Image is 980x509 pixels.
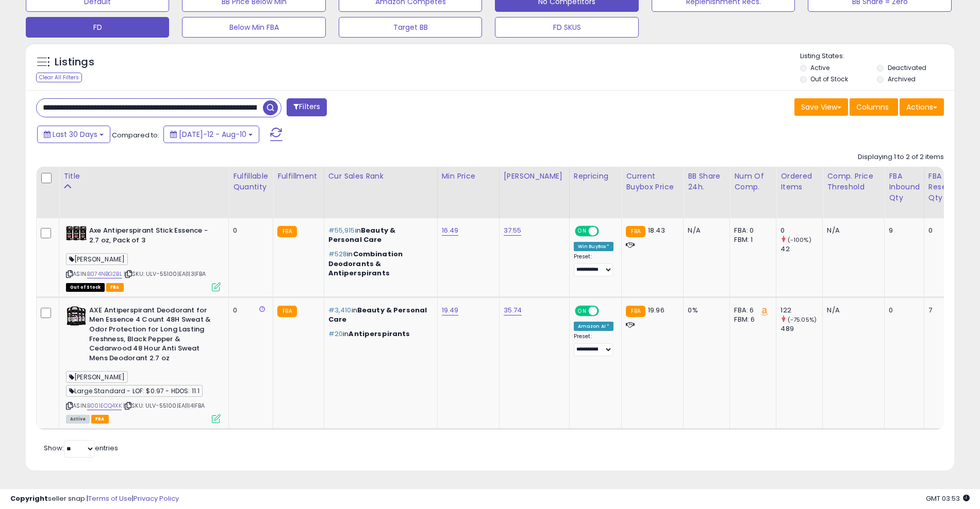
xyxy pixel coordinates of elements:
[688,226,722,235] div: N/A
[574,253,614,276] div: Preset:
[734,306,768,315] div: FBA: 6
[233,171,269,192] div: Fulfillable Quantity
[442,305,459,315] a: 19.49
[66,306,87,326] img: 518leIWje2L._SL40_.jpg
[106,283,124,292] span: FBA
[53,129,97,139] span: Last 30 Days
[26,17,169,38] button: FD
[688,171,725,192] div: BB Share 24h.
[10,494,48,503] strong: Copyright
[626,306,645,317] small: FBA
[688,306,722,315] div: 0%
[734,226,768,235] div: FBA: 0
[66,226,87,240] img: 415nqWNx9LL._SL40_.jpg
[734,235,768,244] div: FBM: 1
[66,253,128,265] span: [PERSON_NAME]
[810,63,829,72] label: Active
[87,401,122,410] a: B001ECQ4XK
[328,225,396,244] span: Beauty & Personal Care
[328,250,429,278] p: in
[810,75,848,83] label: Out of Stock
[850,98,898,116] button: Columns
[889,226,916,235] div: 9
[179,129,246,139] span: [DATE]-12 - Aug-10
[124,270,206,278] span: | SKU: ULV-55100|EA|1|3|FBA
[888,63,926,72] label: Deactivated
[626,171,679,192] div: Current Buybox Price
[888,75,916,83] label: Archived
[856,102,889,112] span: Columns
[233,226,265,235] div: 0
[780,171,818,192] div: Ordered Items
[112,130,159,140] span: Compared to:
[55,55,94,69] h5: Listings
[788,315,817,324] small: (-75.05%)
[788,236,811,244] small: (-100%)
[123,401,205,410] span: | SKU: ULV-55100|EA|1|4|FBA
[504,225,522,236] a: 37.55
[89,306,214,365] b: AXE Antiperspirant Deodorant for Men Essence 4 Count 48H Sweat & Odor Protection for Long Lasting...
[858,152,944,162] div: Displaying 1 to 2 of 2 items
[648,305,665,315] span: 19.96
[900,98,944,116] button: Actions
[597,227,613,236] span: OFF
[780,324,822,334] div: 489
[780,306,822,315] div: 122
[277,171,319,182] div: Fulfillment
[287,98,327,116] button: Filters
[928,306,959,315] div: 7
[37,126,110,143] button: Last 30 Days
[63,171,224,182] div: Title
[36,73,82,82] div: Clear All Filters
[66,306,221,422] div: ASIN:
[91,415,109,424] span: FBA
[574,322,614,331] div: Amazon AI *
[827,306,876,315] div: N/A
[574,242,614,251] div: Win BuyBox *
[504,305,522,315] a: 35.74
[648,225,665,235] span: 18.43
[780,244,822,254] div: 42
[574,171,618,182] div: Repricing
[597,306,613,315] span: OFF
[800,51,954,61] p: Listing States:
[574,333,614,356] div: Preset:
[134,494,179,503] a: Privacy Policy
[576,306,589,315] span: ON
[66,283,105,292] span: All listings that are currently out of stock and unavailable for purchase on Amazon
[277,226,296,237] small: FBA
[339,17,482,38] button: Target BB
[10,494,179,504] div: seller snap | |
[928,171,963,203] div: FBA Reserved Qty
[328,225,355,235] span: #55,915
[734,315,768,324] div: FBM: 6
[163,126,259,143] button: [DATE]-12 - Aug-10
[328,171,433,182] div: Cur Sales Rank
[928,226,959,235] div: 0
[794,98,848,116] button: Save View
[889,171,920,203] div: FBA inbound Qty
[442,225,459,236] a: 16.49
[66,385,203,397] span: Large Standard - LOF: $0.97 - HDOS: 11.1
[328,305,352,315] span: #3,410
[328,306,429,324] p: in
[44,443,118,453] span: Show: entries
[926,494,970,503] span: 2025-09-12 03:53 GMT
[182,17,325,38] button: Below Min FBA
[328,329,429,339] p: in
[734,171,772,192] div: Num of Comp.
[827,226,876,235] div: N/A
[66,226,221,290] div: ASIN:
[889,306,916,315] div: 0
[87,270,122,278] a: B074NBG2BL
[328,226,429,244] p: in
[827,171,880,192] div: Comp. Price Threshold
[504,171,565,182] div: [PERSON_NAME]
[89,226,214,248] b: Axe Antiperspirant Stick Essence - 2.7 oz, Pack of 3
[328,249,403,277] span: Combination Deodorants & Antiperspirants
[780,226,822,235] div: 0
[495,17,638,38] button: FD SKUS
[328,329,343,339] span: #20
[626,226,645,237] small: FBA
[328,305,427,324] span: Beauty & Personal Care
